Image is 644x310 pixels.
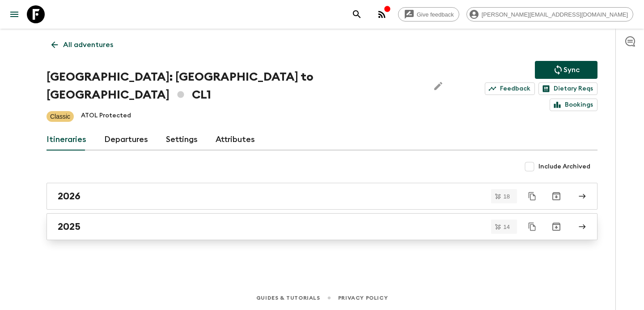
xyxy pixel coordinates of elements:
a: Settings [166,129,198,151]
button: search adventures [348,5,366,23]
a: All adventures [47,36,118,54]
p: Classic [50,112,70,121]
p: ATOL Protected [81,111,131,122]
a: Bookings [550,99,597,111]
h2: 2025 [58,221,80,232]
button: menu [5,5,23,23]
a: Feedback [485,82,535,95]
span: Include Archived [538,162,590,171]
div: [PERSON_NAME][EMAIL_ADDRESS][DOMAIN_NAME] [466,7,633,22]
button: Archive [547,187,565,205]
a: Itineraries [47,129,86,151]
a: Privacy Policy [338,293,388,303]
button: Archive [547,218,565,236]
h2: 2026 [58,190,80,202]
button: Edit Adventure Title [429,68,447,104]
span: Give feedback [412,11,459,18]
button: Duplicate [524,219,540,235]
a: Guides & Tutorials [256,293,320,303]
a: Departures [104,129,148,151]
button: Duplicate [524,188,540,204]
p: Sync [563,65,580,75]
a: Attributes [216,129,255,151]
p: All adventures [63,39,113,50]
h1: [GEOGRAPHIC_DATA]: [GEOGRAPHIC_DATA] to [GEOGRAPHIC_DATA] CL1 [47,68,422,104]
span: 18 [498,194,515,199]
a: 2026 [47,183,597,210]
a: Dietary Reqs [538,82,597,95]
span: 14 [498,224,515,230]
button: Sync adventure departures to the booking engine [535,61,597,79]
a: Give feedback [398,7,459,22]
a: 2025 [47,213,597,240]
span: [PERSON_NAME][EMAIL_ADDRESS][DOMAIN_NAME] [477,11,633,18]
